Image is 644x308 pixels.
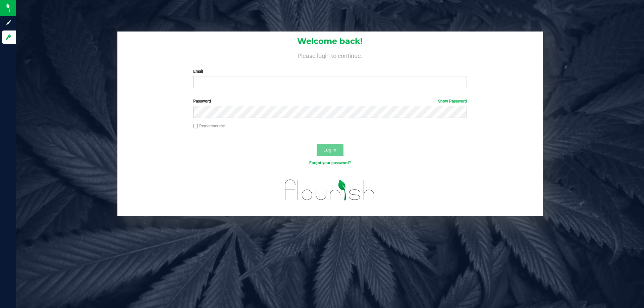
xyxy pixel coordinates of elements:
[323,147,336,152] span: Log In
[277,173,383,207] img: flourish_logo.svg
[5,34,12,41] inline-svg: Log in
[117,37,543,46] h1: Welcome back!
[117,51,543,59] h4: Please login to continue.
[193,68,467,74] label: Email
[193,99,211,104] span: Password
[193,124,198,129] input: Remember me
[193,123,225,129] label: Remember me
[317,144,343,156] button: Log In
[309,161,351,165] a: Forgot your password?
[5,19,12,26] inline-svg: Sign up
[438,99,467,104] a: Show Password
